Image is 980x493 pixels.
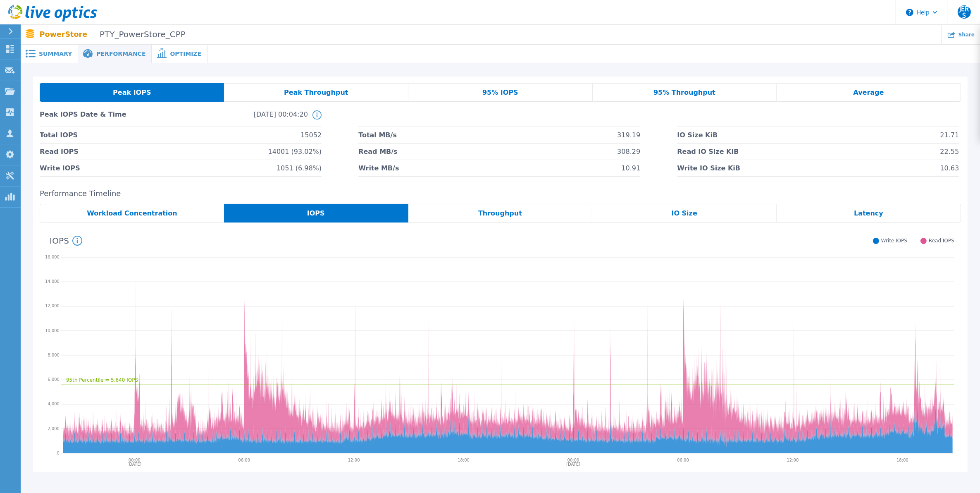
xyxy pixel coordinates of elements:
[170,51,201,57] span: Optimize
[348,458,360,462] text: 12:00
[284,89,348,96] span: Peak Throughput
[567,462,581,467] text: [DATE]
[672,210,697,217] span: IO Size
[40,160,80,176] span: Write IOPS
[358,160,399,176] span: Write MB/s
[617,144,640,160] span: 308.29
[358,127,397,143] span: Total MB/s
[45,328,60,333] text: 10,000
[940,160,959,176] span: 10.63
[48,353,60,357] text: 8,000
[277,160,322,176] span: 1051 (6.98%)
[854,89,884,96] span: Average
[568,458,580,462] text: 00:00
[129,458,141,462] text: 00:00
[113,89,151,96] span: Peak IOPS
[617,127,640,143] span: 319.19
[128,462,142,467] text: [DATE]
[238,458,250,462] text: 06:00
[898,458,910,462] text: 18:00
[940,127,959,143] span: 21.71
[40,127,78,143] span: Total IOPS
[39,51,72,57] span: Summary
[45,280,60,284] text: 14,000
[268,144,322,160] span: 14001 (93.02%)
[45,255,60,259] text: 16,000
[677,127,718,143] span: IO Size KiB
[881,238,907,244] span: Write IOPS
[482,89,518,96] span: 95% IOPS
[940,144,959,160] span: 22.55
[621,160,640,176] span: 10.91
[87,210,177,217] span: Workload Concentration
[40,144,79,160] span: Read IOPS
[854,210,883,217] span: Latency
[50,236,82,246] h4: IOPS
[94,30,186,39] span: PTY_PowerStore_CPP
[959,32,975,37] span: Share
[96,51,145,57] span: Performance
[677,160,740,176] span: Write IO Size KiB
[653,89,715,96] span: 95% Throughput
[57,451,60,455] text: 0
[677,144,739,160] span: Read IO Size KiB
[307,210,325,217] span: IOPS
[174,110,308,127] span: [DATE] 00:04:20
[788,458,800,462] text: 12:00
[678,458,690,462] text: 06:00
[958,5,971,19] span: JERS
[45,304,60,309] text: 12,000
[458,458,470,462] text: 18:00
[300,127,322,143] span: 15052
[66,377,138,383] text: 95th Percentile = 5,640 IOPS
[48,378,60,382] text: 6,000
[40,110,174,127] span: Peak IOPS Date & Time
[40,189,961,198] h2: Performance Timeline
[929,238,954,244] span: Read IOPS
[40,30,186,39] p: PowerStore
[478,210,522,217] span: Throughput
[48,426,60,431] text: 2,000
[48,402,60,407] text: 4,000
[358,144,397,160] span: Read MB/s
